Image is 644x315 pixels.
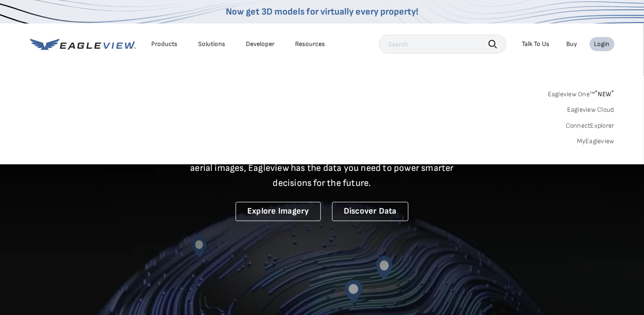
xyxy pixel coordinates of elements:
a: Eagleview Cloud [567,106,614,114]
a: Discover Data [332,202,408,221]
div: Login [594,40,610,48]
a: Explore Imagery [236,202,321,221]
a: Eagleview One™*NEW* [548,87,614,98]
div: Talk To Us [522,40,550,48]
a: ConnectExplorer [566,122,614,130]
div: Solutions [199,40,226,48]
div: Resources [296,40,326,48]
div: Products [152,40,178,48]
span: NEW [595,90,614,98]
input: Search [379,35,506,54]
a: Buy [567,40,577,48]
a: MyEagleview [577,137,614,146]
a: Developer [246,40,275,48]
a: Now get 3D models for virtually every property! [226,6,418,17]
p: A new era starts here. Built on more than 3.5 billion high-resolution aerial images, Eagleview ha... [179,146,466,191]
